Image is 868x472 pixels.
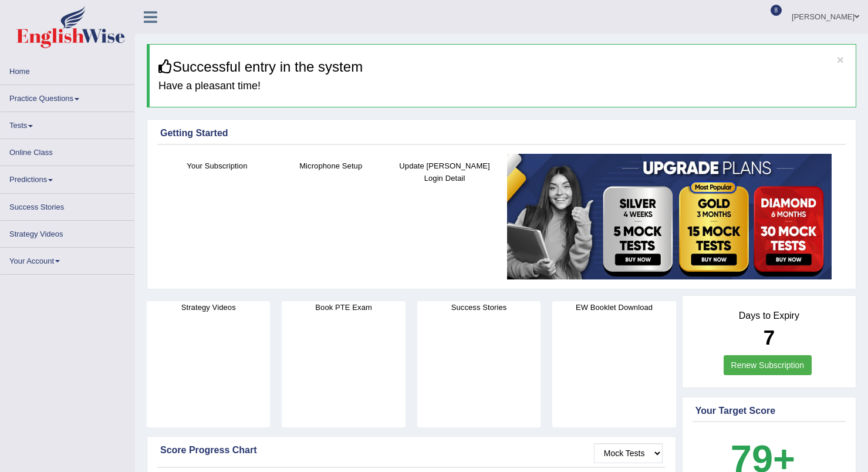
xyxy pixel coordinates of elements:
a: Predictions [1,166,134,189]
img: small5.jpg [507,154,832,279]
a: Home [1,58,134,81]
div: Score Progress Chart [160,443,663,457]
h4: Have a pleasant time! [158,80,847,92]
h4: Success Stories [417,301,541,313]
div: Your Target Score [695,404,843,418]
a: Success Stories [1,194,134,217]
h4: Book PTE Exam [282,301,405,313]
button: × [837,53,844,66]
a: Your Account [1,248,134,271]
a: Practice Questions [1,85,134,108]
h4: Days to Expiry [695,311,843,321]
h4: EW Booklet Download [552,301,676,313]
h4: Your Subscription [166,160,268,172]
a: Online Class [1,139,134,162]
h4: Update [PERSON_NAME] Login Detail [394,160,496,184]
h4: Strategy Videos [147,301,270,313]
h4: Microphone Setup [280,160,382,172]
a: Renew Subscription [724,355,812,375]
span: 8 [771,5,782,16]
a: Strategy Videos [1,221,134,244]
b: 7 [764,326,775,349]
a: Tests [1,112,134,135]
h3: Successful entry in the system [158,59,847,75]
div: Getting Started [160,126,843,140]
